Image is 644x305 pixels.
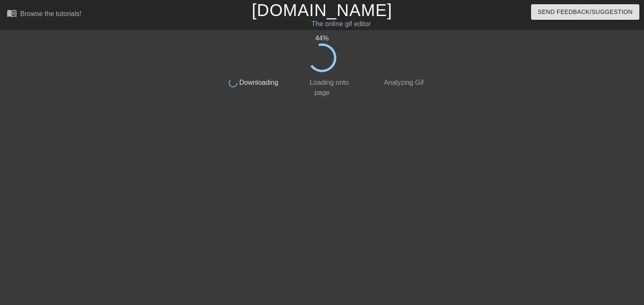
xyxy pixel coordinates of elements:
a: [DOMAIN_NAME] [252,1,392,19]
button: Send Feedback/Suggestion [531,4,639,20]
span: menu_book [7,8,17,18]
span: Loading onto page [308,79,349,96]
div: 44 % [216,33,428,43]
span: Send Feedback/Suggestion [538,7,633,17]
span: Downloading [237,79,278,86]
div: The online gif editor [219,19,463,29]
span: Analyzing Gif [382,79,424,86]
div: Browse the tutorials! [20,10,81,17]
a: Browse the tutorials! [7,8,81,21]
